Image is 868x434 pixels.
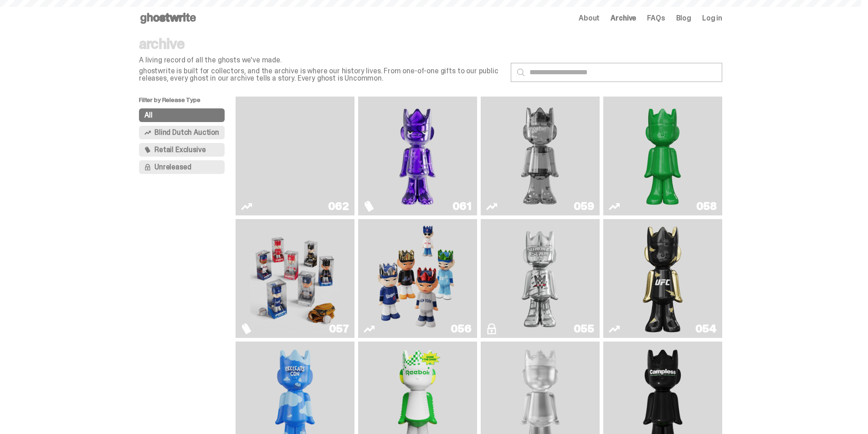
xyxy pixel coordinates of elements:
[328,201,349,212] div: 062
[676,15,691,22] a: Blog
[609,223,717,334] a: Ruby
[139,143,225,157] button: Retail Exclusive
[250,223,339,334] img: Game Face (2025)
[639,223,687,334] img: Ruby
[154,163,191,171] span: Unreleased
[451,323,472,334] div: 056
[139,108,225,122] button: All
[696,201,717,212] div: 058
[139,67,503,82] p: ghostwrite is built for collectors, and the archive is where our history lives. From one-of-one g...
[647,15,665,22] a: FAQs
[139,97,236,108] p: Filter by Release Type
[611,15,636,22] a: Archive
[495,223,585,334] img: I Was There SummerSlam
[702,15,722,22] a: Log in
[241,223,349,334] a: Game Face (2025)
[364,100,472,212] a: Fantasy
[241,100,349,212] a: Game Face (2025)
[329,323,349,334] div: 057
[486,100,594,212] a: Two
[574,323,594,334] div: 055
[695,323,717,334] div: 054
[579,15,600,22] a: About
[139,36,503,51] p: archive
[373,100,462,212] img: Fantasy
[139,56,503,64] p: A living record of all the ghosts we've made.
[486,223,594,334] a: I Was There SummerSlam
[154,146,205,153] span: Retail Exclusive
[139,126,225,139] button: Blind Dutch Auction
[364,223,472,334] a: Game Face (2025)
[144,112,153,119] span: All
[373,223,462,334] img: Game Face (2025)
[574,201,594,212] div: 059
[154,129,219,136] span: Blind Dutch Auction
[609,100,717,212] a: Schrödinger's ghost: Sunday Green
[618,100,707,212] img: Schrödinger's ghost: Sunday Green
[139,160,225,174] button: Unreleased
[452,201,472,212] div: 061
[495,100,585,212] img: Two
